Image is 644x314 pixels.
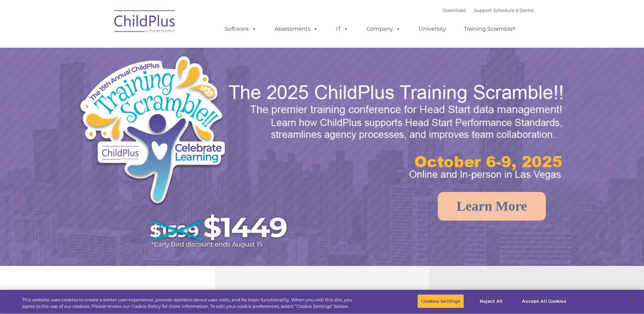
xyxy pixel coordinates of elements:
button: Accept All Cookies [518,294,570,309]
a: Support [474,8,492,13]
img: ChildPlus by Procare Solutions [111,5,179,40]
a: IT [329,22,355,36]
button: Close [626,294,641,309]
a: Schedule A Demo [493,8,534,13]
a: Assessments [268,22,325,36]
a: Company [360,22,407,36]
div: This website uses cookies to create a better user experience, provide statistics about user visit... [22,297,354,310]
button: Cookies Settings [417,294,464,309]
a: Learn More [438,192,546,221]
button: Reject All [470,294,512,309]
a: Training Scramble!! [457,22,522,36]
a: Software [218,22,263,36]
font: | [443,8,534,13]
a: Download [443,8,466,13]
a: University [412,22,453,36]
